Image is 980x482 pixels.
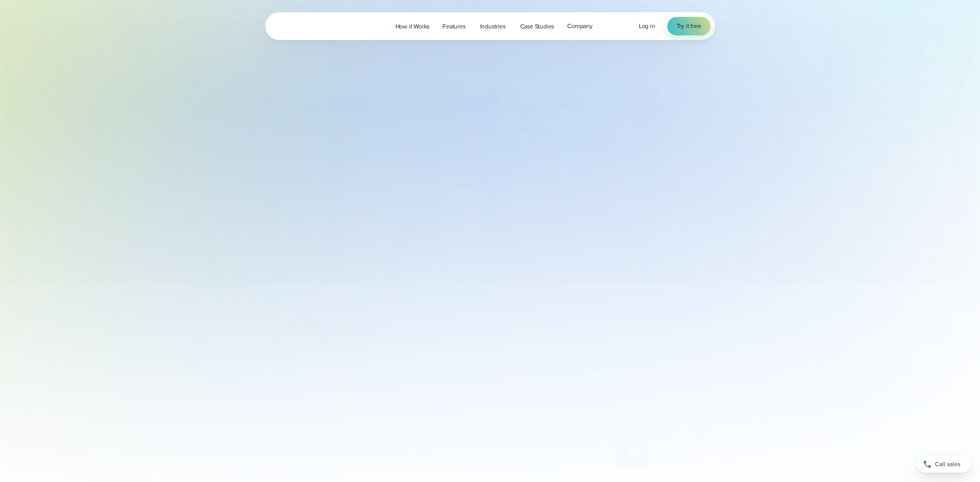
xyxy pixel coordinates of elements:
[395,22,430,31] span: How it Works
[639,22,655,31] a: Log in
[677,22,701,31] span: Try it free
[480,22,506,31] span: Industries
[667,17,710,35] a: Try it free
[639,22,655,30] span: Log in
[514,18,561,34] a: Case Studies
[567,22,593,31] span: Company
[389,18,436,34] a: How it Works
[442,22,465,31] span: Features
[935,460,960,469] span: Call sales
[917,456,971,473] a: Call sales
[520,22,554,31] span: Case Studies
